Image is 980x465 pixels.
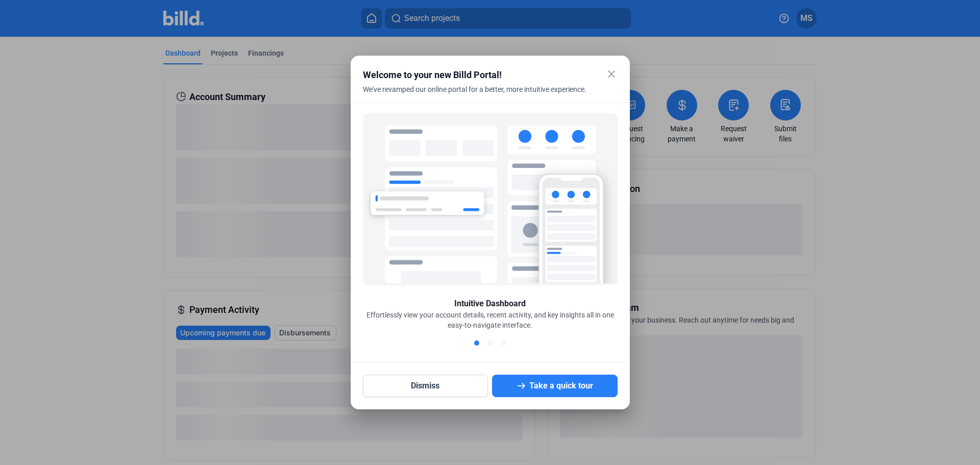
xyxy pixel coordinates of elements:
[363,375,488,397] button: Dismiss
[363,84,592,107] div: We've revamped our online portal for a better, more intuitive experience.
[605,68,618,80] mat-icon: close
[363,68,592,82] div: Welcome to your new Billd Portal!
[454,298,526,310] div: Intuitive Dashboard
[363,310,618,330] div: Effortlessly view your account details, recent activity, and key insights all in one easy-to-navi...
[492,375,618,397] button: Take a quick tour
